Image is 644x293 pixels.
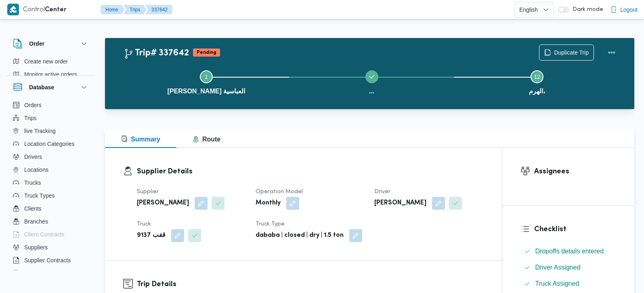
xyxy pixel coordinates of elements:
[137,231,166,240] b: قفب 9137
[289,61,455,103] button: ...
[10,124,92,137] button: live Tracking
[454,61,620,103] button: الهرم،
[167,86,245,96] span: [PERSON_NAME] العباسية
[6,99,95,270] div: Database
[535,279,579,289] span: Truck Assigned
[10,55,92,68] button: Create new order
[7,4,19,15] img: X8yXhbKr1z7QwAAAABJRU5ErkJggg==
[137,221,151,227] span: Truck
[145,5,172,15] button: 337642
[535,264,581,271] span: Driver Assigned
[24,152,42,162] span: Drivers
[10,254,92,267] button: Supplier Contracts
[13,39,89,48] button: Order
[24,217,48,226] span: Branches
[374,198,426,208] b: [PERSON_NAME]
[534,224,617,235] h3: Checklist
[369,74,375,80] svg: Step ... is complete
[24,70,77,79] span: Monitor active orders
[24,255,71,265] span: Supplier Contracts
[124,48,189,59] h2: Trip# 337642
[24,242,48,252] span: Suppliers
[569,6,603,13] span: Dark mode
[123,5,147,15] button: Trips
[539,44,594,61] button: Duplicate Trip
[24,191,55,200] span: Truck Types
[10,189,92,202] button: Truck Types
[10,150,92,163] button: Drivers
[6,55,95,76] div: Order
[24,139,75,149] span: Location Categories
[554,48,589,57] span: Duplicate Trip
[256,231,344,240] b: dababa | closed | dry | 1.5 ton
[256,198,281,208] b: Monthly
[10,176,92,189] button: Trucks
[374,189,390,194] span: Driver
[13,82,89,92] button: Database
[620,5,638,15] span: Logout
[24,165,48,175] span: Locations
[10,112,92,124] button: Trips
[137,279,484,290] h3: Trip Details
[535,247,604,256] span: Dropoffs details entered
[10,137,92,150] button: Location Categories
[24,100,42,110] span: Orders
[193,48,220,57] span: Pending
[24,113,37,123] span: Trips
[534,166,617,177] h3: Assignees
[10,163,92,176] button: Locations
[607,2,641,18] button: Logout
[369,86,374,96] span: ...
[529,86,545,96] span: الهرم،
[24,178,41,188] span: Trucks
[29,82,54,92] h3: Database
[45,7,67,13] b: Center
[24,57,68,66] span: Create new order
[29,39,44,48] h3: Order
[193,136,220,143] span: Route
[124,61,289,103] button: [PERSON_NAME] العباسية
[535,248,604,255] span: Dropoffs details entered
[137,166,484,177] h3: Supplier Details
[10,228,92,241] button: Client Contracts
[10,202,92,215] button: Clients
[534,74,540,80] span: 12
[535,280,579,287] span: Truck Assigned
[10,267,92,280] button: Devices
[521,261,617,274] button: Driver Assigned
[24,204,42,213] span: Clients
[604,44,620,61] button: Actions
[24,126,56,136] span: live Tracking
[256,221,285,227] span: Truck Type
[24,230,65,239] span: Client Contracts
[137,189,159,194] span: Supplier
[521,277,617,290] button: Truck Assigned
[197,50,216,55] b: Pending
[535,263,581,272] span: Driver Assigned
[10,99,92,112] button: Orders
[10,241,92,254] button: Suppliers
[10,215,92,228] button: Branches
[101,5,125,15] button: Home
[10,68,92,81] button: Monitor active orders
[121,136,160,143] span: Summary
[521,245,617,258] button: Dropoffs details entered
[256,189,303,194] span: Operation Model
[137,198,189,208] b: [PERSON_NAME]
[24,268,44,278] span: Devices
[205,74,208,80] span: 1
